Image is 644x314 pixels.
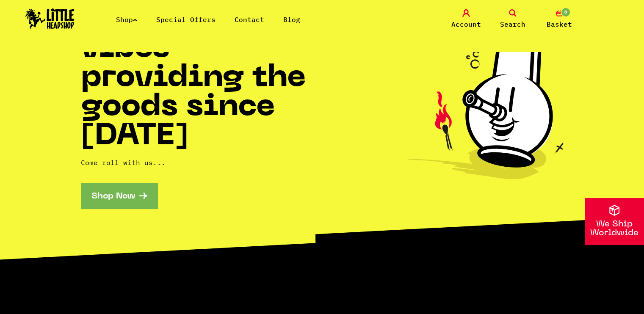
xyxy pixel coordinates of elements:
img: Little Head Shop Logo [25,8,75,29]
a: Shop [116,15,137,24]
a: Special Offers [156,15,216,24]
span: Account [451,19,481,29]
span: Search [500,19,525,29]
a: Search [492,9,534,29]
span: Basket [547,19,572,29]
a: Contact [235,15,264,24]
a: 0 Basket [538,9,580,29]
p: Come roll with us... [81,157,322,168]
a: Blog [283,15,300,24]
span: 0 [561,7,571,17]
a: Shop Now [81,183,158,209]
p: We Ship Worldwide [585,220,644,238]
